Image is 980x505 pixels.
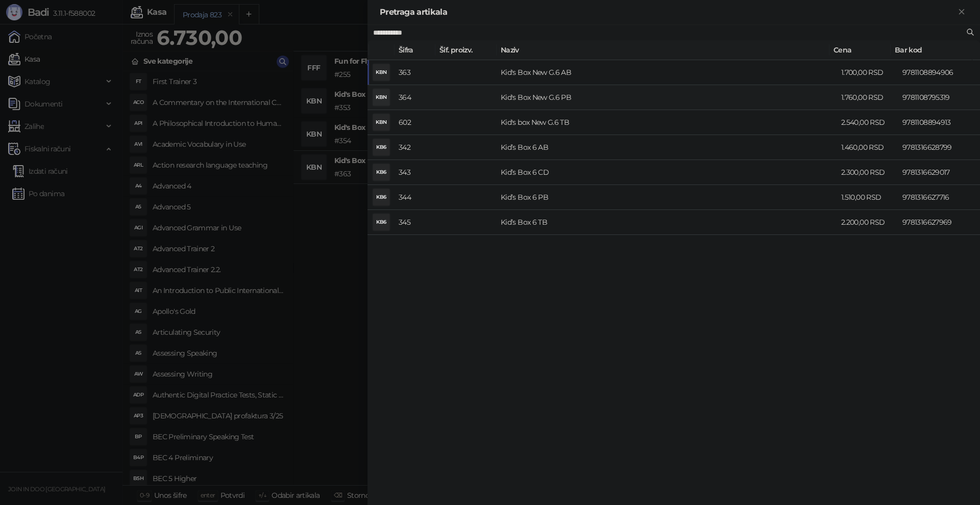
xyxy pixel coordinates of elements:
th: Naziv [497,40,829,60]
div: KB6 [373,189,389,205]
div: Pretraga artikala [380,6,955,18]
td: 9781108795319 [898,85,980,110]
td: 9781316629017 [898,160,980,185]
td: 2.300,00 RSD [837,160,898,185]
div: KBN [373,64,389,81]
div: KB6 [373,214,389,230]
div: KBN [373,114,389,130]
td: 1.510,00 RSD [837,185,898,210]
td: 343 [395,160,435,185]
button: Zatvori [955,6,968,18]
th: Bar kod [891,40,972,60]
td: 9781316627716 [898,185,980,210]
td: 344 [395,185,435,210]
td: 1.760,00 RSD [837,85,898,110]
td: Kid's Box New G.6 AB [497,60,837,85]
td: 2.200,00 RSD [837,210,898,235]
td: 602 [395,110,435,135]
td: Kid’s Box 6 TB [497,210,837,235]
td: 9781108894906 [898,60,980,85]
td: 363 [395,60,435,85]
td: 1.460,00 RSD [837,135,898,160]
th: Cena [829,40,891,60]
td: Kid's Box New G.6 PB [497,85,837,110]
td: 342 [395,135,435,160]
td: 1.700,00 RSD [837,60,898,85]
div: KBN [373,89,389,105]
div: KB6 [373,139,389,155]
td: 2.540,00 RSD [837,110,898,135]
div: KB6 [373,164,389,180]
th: Šif. proizv. [435,40,497,60]
td: 345 [395,210,435,235]
td: 9781108894913 [898,110,980,135]
td: 364 [395,85,435,110]
td: Kid’s Box 6 PB [497,185,837,210]
th: Šifra [395,40,435,60]
td: Kid's box New G.6 TB [497,110,837,135]
td: Kid’s Box 6 AB [497,135,837,160]
td: 9781316628799 [898,135,980,160]
td: Kid’s Box 6 CD [497,160,837,185]
td: 9781316627969 [898,210,980,235]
